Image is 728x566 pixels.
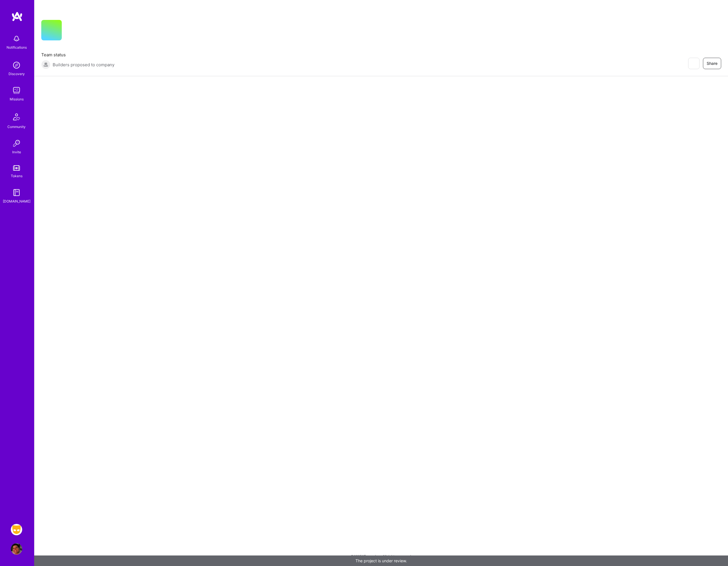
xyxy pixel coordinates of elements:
[11,33,22,44] img: bell
[11,85,22,96] img: teamwork
[703,58,721,69] button: Share
[9,71,25,77] div: Discovery
[11,173,22,179] div: Tokens
[11,11,23,22] img: logo
[34,555,728,566] div: The project is under review.
[7,44,27,50] div: Notifications
[3,198,30,204] div: [DOMAIN_NAME]
[12,149,21,155] div: Invite
[10,110,23,124] img: Community
[7,124,26,130] div: Community
[691,61,696,66] i: icon EyeClosed
[69,29,73,34] i: icon CompanyGray
[41,52,114,58] span: Team status
[53,62,114,68] span: Builders proposed to company
[11,524,22,535] img: Grindr: Data + FE + CyberSecurity + QA
[9,543,24,555] a: User Avatar
[11,138,22,149] img: Invite
[11,543,22,555] img: User Avatar
[9,524,24,535] a: Grindr: Data + FE + CyberSecurity + QA
[10,96,24,102] div: Missions
[41,60,50,69] img: Builders proposed to company
[11,187,22,198] img: guide book
[13,165,20,171] img: tokens
[11,59,22,71] img: discovery
[707,61,717,66] span: Share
